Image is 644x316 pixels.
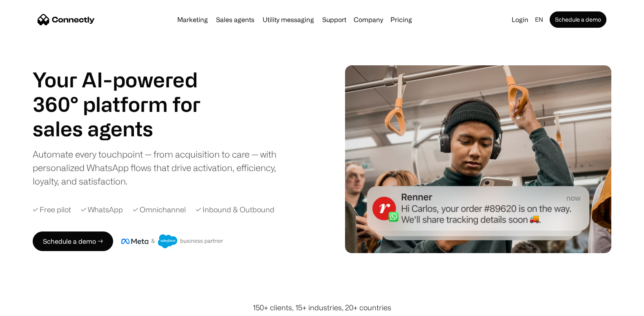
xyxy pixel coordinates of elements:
img: Meta and Salesforce business partner badge. [121,234,223,248]
div: ✓ Omnichannel [133,204,186,215]
h1: Your AI-powered 360° platform for [33,67,221,116]
div: ✓ WhatsApp [81,204,123,215]
a: Pricing [387,16,415,23]
div: carousel [33,116,221,141]
a: Login [508,14,532,25]
div: en [535,14,543,25]
a: Sales agents [213,16,258,23]
aside: Language selected: English [8,301,49,313]
div: Company [351,14,386,25]
div: ✓ Free pilot [33,204,71,215]
a: Utility messaging [259,16,317,23]
div: Company [354,14,383,25]
a: Marketing [174,16,211,23]
ul: Language list [16,302,49,313]
a: Schedule a demo [550,11,606,28]
a: home [38,13,95,26]
div: en [532,14,548,25]
div: ✓ Inbound & Outbound [196,204,274,215]
div: Automate every touchpoint — from acquisition to care — with personalized WhatsApp flows that driv... [33,147,290,188]
h1: sales agents [33,116,221,141]
a: Schedule a demo → [33,231,113,251]
div: 1 of 4 [33,116,221,141]
a: Support [319,16,350,23]
div: 150+ clients, 15+ industries, 20+ countries [253,302,391,313]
